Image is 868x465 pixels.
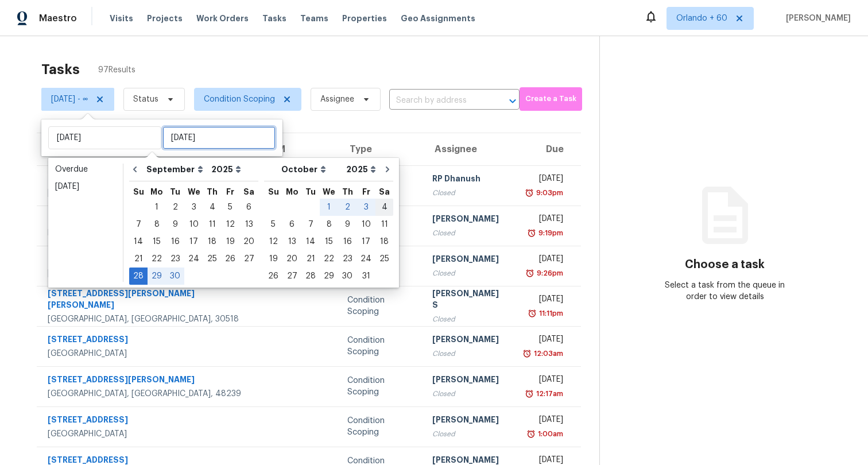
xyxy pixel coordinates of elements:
div: Tue Sep 30 2025 [166,268,184,285]
div: Fri Sep 26 2025 [221,250,239,268]
span: Status [133,94,158,105]
div: Closed [432,227,505,239]
div: Fri Sep 05 2025 [221,199,239,216]
th: Assignee [423,133,514,165]
div: 8 [148,216,166,232]
div: Wed Oct 22 2025 [320,250,338,268]
img: Overdue Alarm Icon [526,428,536,440]
abbr: Wednesday [188,188,200,196]
div: Mon Sep 22 2025 [148,250,166,268]
div: Thu Oct 02 2025 [338,199,356,216]
div: 19 [264,251,282,267]
div: [DATE] [55,181,116,192]
abbr: Sunday [133,188,144,196]
input: Start date [48,126,161,149]
div: 16 [338,234,356,250]
div: Sat Oct 04 2025 [375,199,393,216]
div: 21 [301,251,320,267]
div: 11:11pm [537,308,563,319]
span: Work Orders [196,13,249,24]
img: Overdue Alarm Icon [525,388,534,400]
div: 2 [338,199,356,215]
div: [PERSON_NAME] S [432,288,505,313]
div: 20 [239,234,258,250]
div: 3 [356,199,375,215]
div: [DATE] [524,414,563,428]
div: 28 [129,268,148,284]
button: Create a Task [520,87,583,111]
div: Fri Oct 24 2025 [356,250,375,268]
div: Fri Oct 10 2025 [356,216,375,233]
abbr: Sunday [268,188,279,196]
div: Tue Oct 21 2025 [301,250,320,268]
div: 9 [166,216,184,232]
div: 5 [221,199,239,215]
div: Fri Oct 17 2025 [356,233,375,250]
div: Mesa, AZ, 85212 [48,227,244,239]
abbr: Friday [226,188,234,196]
span: Projects [147,13,183,24]
div: 22 [320,251,338,267]
div: 10 [184,216,203,232]
span: Maestro [39,13,77,24]
div: Tue Sep 16 2025 [166,233,184,250]
span: Visits [110,13,133,24]
div: 4 [375,199,393,215]
div: Thu Oct 09 2025 [338,216,356,233]
div: 1 [320,199,338,215]
select: Year [343,161,379,178]
div: Overdue [55,164,116,175]
div: Condition Scoping [347,294,414,317]
div: Wed Sep 10 2025 [184,216,203,233]
div: [DATE] [524,374,563,388]
div: Tue Sep 02 2025 [166,199,184,216]
div: Closed [432,348,505,359]
select: Month [278,161,343,178]
div: Tue Oct 07 2025 [301,216,320,233]
div: Sat Sep 20 2025 [239,233,258,250]
ul: Date picker shortcuts [51,161,120,285]
span: Assignee [320,94,354,105]
div: 29 [148,268,166,284]
div: Mon Oct 20 2025 [282,250,301,268]
div: 13 [239,216,258,232]
div: Wed Oct 01 2025 [320,199,338,216]
div: 14 [129,234,148,250]
abbr: Friday [362,188,370,196]
div: 30 [338,268,356,284]
div: 18 [375,234,393,250]
div: 2 [166,199,184,215]
abbr: Saturday [379,188,390,196]
div: 16 [166,234,184,250]
div: 28 [301,268,320,284]
div: 20 [282,251,301,267]
div: 30 [166,268,184,284]
div: [DATE] [524,173,563,187]
div: 24 [184,251,203,267]
th: HPM [253,133,338,165]
div: 12:03am [532,348,563,359]
div: Sat Sep 06 2025 [239,199,258,216]
div: 17 [184,234,203,250]
div: Sun Sep 07 2025 [129,216,148,233]
div: 9:19pm [536,227,563,239]
span: Orlando + 60 [676,13,727,24]
div: Sun Oct 26 2025 [264,268,282,285]
div: Mon Oct 06 2025 [282,216,301,233]
div: 13 [282,234,301,250]
div: 6 [239,199,258,215]
div: [STREET_ADDRESS] [48,213,244,227]
th: Type [338,133,423,165]
div: [GEOGRAPHIC_DATA] [48,428,244,440]
div: 25 [375,251,393,267]
div: Sun Sep 14 2025 [129,233,148,250]
div: 9 [338,216,356,232]
div: Mon Sep 08 2025 [148,216,166,233]
div: 22 [148,251,166,267]
h2: Tasks [41,64,80,75]
input: Thu, Oct 08 [162,126,276,149]
div: 26 [221,251,239,267]
img: Overdue Alarm Icon [528,308,537,319]
span: Condition Scoping [204,94,275,105]
div: Mon Sep 01 2025 [148,199,166,216]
